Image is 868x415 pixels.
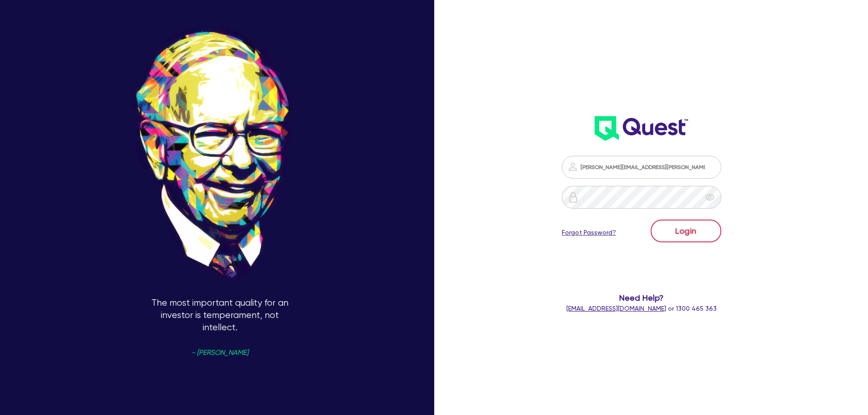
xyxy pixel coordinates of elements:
[566,305,717,312] span: or 1300 465 363
[525,292,758,304] span: Need Help?
[566,305,666,312] a: [EMAIL_ADDRESS][DOMAIN_NAME]
[595,116,688,141] img: wH2k97JdezQIQAAAABJRU5ErkJggg==
[568,192,579,203] img: icon-password
[562,156,721,179] input: Email address
[567,161,578,172] img: icon-password
[191,349,248,356] span: - [PERSON_NAME]
[705,193,714,202] span: eye
[562,228,616,237] a: Forgot Password?
[651,220,721,242] button: Login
